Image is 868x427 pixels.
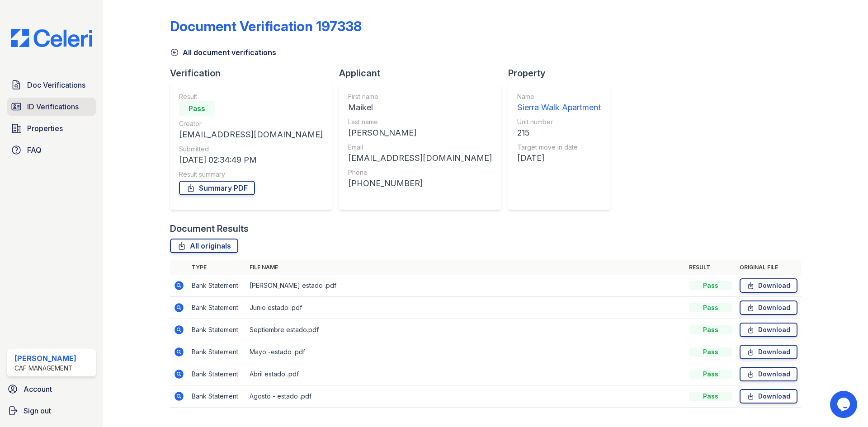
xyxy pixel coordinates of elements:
[348,152,492,164] div: [EMAIL_ADDRESS][DOMAIN_NAME]
[170,239,238,253] a: All originals
[689,347,732,357] div: Pass
[179,101,215,116] div: Pass
[348,177,492,190] div: [PHONE_NUMBER]
[179,128,323,141] div: [EMAIL_ADDRESS][DOMAIN_NAME]
[170,18,362,34] div: Document Verification 197338
[27,80,85,90] span: Doc Verifications
[517,127,601,139] div: 215
[24,405,51,416] span: Sign out
[179,154,323,166] div: [DATE] 02:34:49 PM
[740,367,797,381] a: Download
[348,127,492,139] div: [PERSON_NAME]
[188,385,246,408] td: Bank Statement
[4,29,99,47] img: CE_Logo_Blue-a8612792a0a2168367f1c8372b55b34899dd931a85d93a1a3d3e32e68fde9ad4.png
[179,92,323,101] div: Result
[170,222,249,235] div: Document Results
[7,119,96,137] a: Properties
[24,384,52,394] span: Account
[740,323,797,337] a: Download
[685,260,736,275] th: Result
[7,98,96,116] a: ID Verifications
[508,67,617,80] div: Property
[14,364,76,373] div: CAF Management
[170,47,276,58] a: All document verifications
[517,92,601,114] a: Name Sierra Walk Apartment
[27,145,42,155] span: FAQ
[246,297,685,319] td: Junio estado .pdf
[348,92,492,101] div: First name
[517,117,601,127] div: Unit number
[188,363,246,385] td: Bank Statement
[4,402,99,420] a: Sign out
[246,260,685,275] th: File name
[188,260,246,275] th: Type
[689,392,732,401] div: Pass
[740,278,797,293] a: Download
[14,353,76,364] div: [PERSON_NAME]
[188,319,246,341] td: Bank Statement
[179,145,323,154] div: Submitted
[348,101,492,114] div: Maikel
[736,260,801,275] th: Original file
[188,341,246,363] td: Bank Statement
[246,363,685,385] td: Abril estado .pdf
[246,319,685,341] td: Septiembre estado.pdf
[517,143,601,152] div: Target move in date
[517,152,601,164] div: [DATE]
[246,341,685,363] td: Mayo -estado .pdf
[7,76,96,94] a: Doc Verifications
[7,141,96,159] a: FAQ
[339,67,508,80] div: Applicant
[246,275,685,297] td: [PERSON_NAME] estado .pdf
[179,119,323,128] div: Creator
[689,325,732,334] div: Pass
[348,168,492,177] div: Phone
[170,67,339,80] div: Verification
[27,101,79,112] span: ID Verifications
[517,92,601,101] div: Name
[348,143,492,152] div: Email
[246,385,685,408] td: Agosto - estado .pdf
[689,303,732,312] div: Pass
[179,170,323,179] div: Result summary
[4,380,99,398] a: Account
[740,345,797,359] a: Download
[27,123,63,134] span: Properties
[830,391,859,418] iframe: chat widget
[179,181,255,195] a: Summary PDF
[740,300,797,315] a: Download
[740,389,797,404] a: Download
[188,297,246,319] td: Bank Statement
[188,275,246,297] td: Bank Statement
[517,101,601,114] div: Sierra Walk Apartment
[689,370,732,379] div: Pass
[689,281,732,290] div: Pass
[348,117,492,127] div: Last name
